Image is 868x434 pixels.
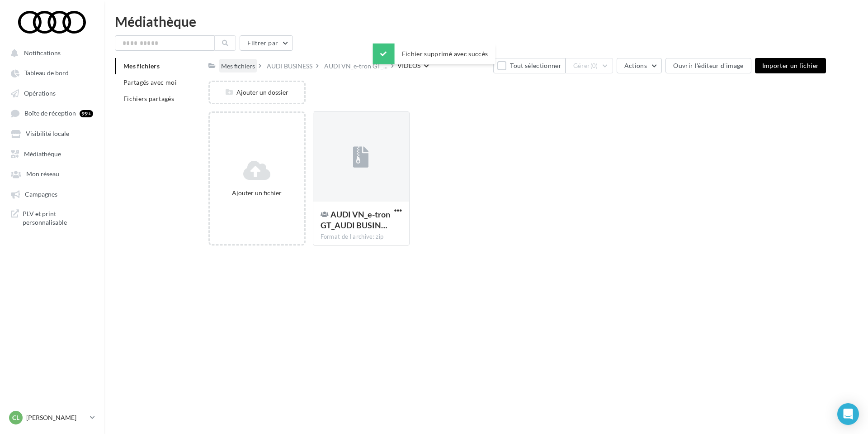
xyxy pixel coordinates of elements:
a: Boîte de réception 99+ [5,105,99,121]
div: Open Intercom Messenger [837,403,859,425]
a: Mon réseau [5,165,99,182]
span: Fichiers partagés [123,95,174,102]
a: Visibilité locale [5,125,99,141]
div: AUDI BUSINESS [267,62,312,71]
span: Tableau de bord [24,69,69,77]
span: Importer un fichier [762,62,819,69]
div: Ajouter un fichier [213,188,300,198]
span: PLV et print personnalisable [23,209,93,227]
button: Actions [617,58,662,73]
div: Mes fichiers [221,62,255,71]
span: (0) [590,62,598,69]
a: PLV et print personnalisable [5,206,99,231]
button: Tout sélectionner [493,58,566,73]
p: [PERSON_NAME] [26,413,86,422]
span: Actions [624,62,647,69]
span: Mes fichiers [123,62,160,70]
div: 99+ [80,110,93,117]
div: Ajouter un dossier [210,88,304,97]
a: Médiathèque [5,145,99,162]
div: Médiathèque [115,14,857,28]
span: Boîte de réception [24,110,76,117]
span: AUDI VN_e-tron GT_... [324,62,387,71]
div: Fichier supprimé avec succès [373,43,495,64]
span: AUDI VN_e-tron GT_AUDI BUSINESS_VIDEO-TEMPS-DE-RECHARGE-CARRE-1080x1080_LINKEDIN [321,209,390,230]
span: Partagés avec moi [123,78,177,86]
a: Opérations [5,85,99,101]
button: Importer un fichier [755,58,826,73]
span: Campagnes [25,190,57,198]
div: Format de l'archive: zip [321,233,402,241]
a: Tableau de bord [5,64,99,81]
span: Cl [12,413,19,422]
span: Médiathèque [24,150,61,158]
button: Notifications [5,44,95,61]
button: Ouvrir l'éditeur d'image [665,58,751,73]
span: Opérations [24,89,56,97]
a: Cl [PERSON_NAME] [7,409,97,426]
span: Notifications [24,49,61,57]
button: Filtrer par [240,35,293,51]
button: Gérer(0) [566,58,613,73]
a: Campagnes [5,186,99,202]
span: Visibilité locale [26,130,69,138]
span: Mon réseau [26,170,59,178]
